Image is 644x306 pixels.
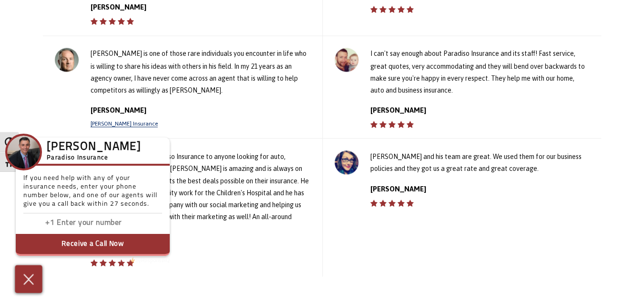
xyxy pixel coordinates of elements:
[370,150,590,174] div: [PERSON_NAME] and his team are great. We used them for our business policies and they got us a gr...
[370,48,590,96] div: I can't say enough about Paradiso Insurance and its staff! Fast service, great quotes, very accom...
[117,258,141,264] span: We're by
[91,48,310,96] div: [PERSON_NAME] is one of those rare individuals you encounter in life who is willing to share his ...
[91,150,310,234] div: I highly recommend Paradiso Insurance to anyone looking for auto, homeowner insurance, etc! [PERS...
[370,182,590,195] div: [PERSON_NAME]
[91,103,310,116] div: [PERSON_NAME]
[47,153,141,163] h5: Paradiso Insurance
[91,242,310,254] div: [PERSON_NAME]
[91,120,158,127] a: [PERSON_NAME] Insurance
[91,0,310,13] div: [PERSON_NAME]
[7,136,40,169] img: Company Icon
[47,143,141,152] h3: [PERSON_NAME]
[131,257,135,264] img: Powered by icon
[28,216,57,230] input: Enter country code
[23,174,162,213] p: If you need help with any of your insurance needs, enter your phone number below, and one of our ...
[117,258,170,264] a: We'rePowered by iconbyResponseiQ
[21,271,37,287] img: Cross icon
[16,234,170,256] button: Receive a Call Now
[57,216,152,230] input: Enter phone number
[370,103,590,116] div: [PERSON_NAME]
